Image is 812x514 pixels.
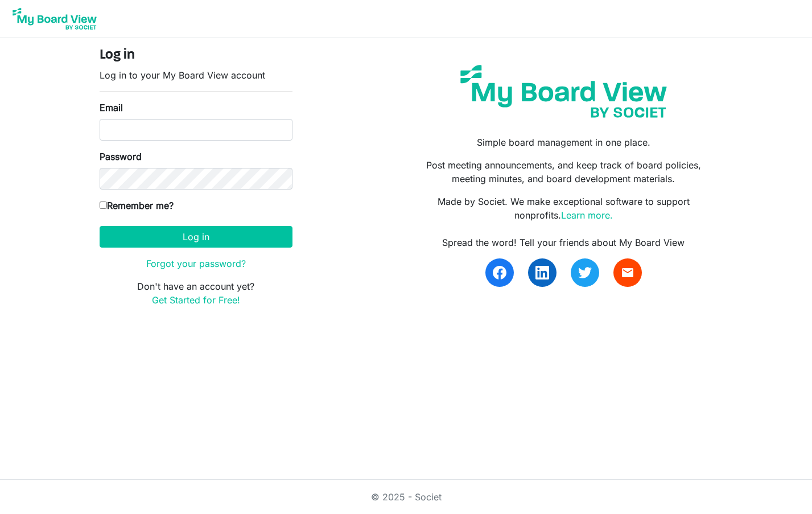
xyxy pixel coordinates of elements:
img: facebook.svg [493,266,506,279]
p: Don't have an account yet? [100,279,292,307]
a: Get Started for Free! [152,294,240,306]
label: Remember me? [100,199,174,212]
a: Learn more. [561,209,613,221]
a: email [613,258,642,287]
img: linkedin.svg [535,266,549,279]
label: Email [100,101,123,114]
p: Made by Societ. We make exceptional software to support nonprofits. [414,195,712,222]
p: Post meeting announcements, and keep track of board policies, meeting minutes, and board developm... [414,158,712,186]
img: twitter.svg [578,266,592,279]
a: © 2025 - Societ [371,491,442,503]
img: my-board-view-societ.svg [452,56,675,126]
p: Simple board management in one place. [414,135,712,149]
h4: Log in [100,47,292,64]
div: Spread the word! Tell your friends about My Board View [414,236,712,249]
a: Forgot your password? [146,258,246,269]
img: My Board View Logo [9,5,100,33]
label: Password [100,150,142,163]
button: Log in [100,226,292,248]
span: email [621,266,634,279]
p: Log in to your My Board View account [100,68,292,82]
input: Remember me? [100,202,107,209]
